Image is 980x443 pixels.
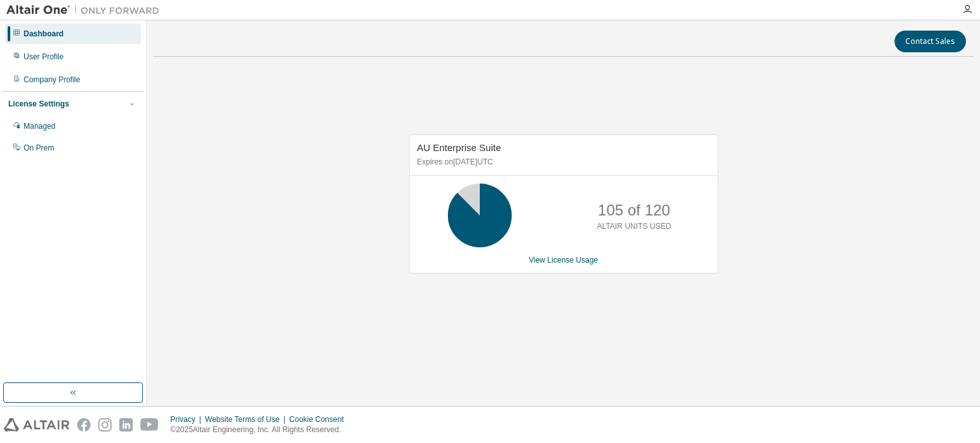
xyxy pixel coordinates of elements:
img: facebook.svg [77,418,91,432]
div: Cookie Consent [289,414,351,425]
span: AU Enterprise Suite [417,142,501,153]
img: instagram.svg [98,418,112,432]
div: License Settings [8,99,69,109]
div: Company Profile [24,75,80,85]
p: ALTAIR UNITS USED [597,221,671,232]
img: linkedin.svg [119,418,133,432]
img: altair_logo.svg [4,418,70,432]
div: Managed [24,121,56,131]
p: 105 of 120 [598,200,670,221]
img: youtube.svg [140,418,159,432]
div: User Profile [24,52,64,62]
div: Website Terms of Use [205,414,289,425]
div: Dashboard [24,29,64,39]
p: © 2025 Altair Engineering, Inc. All Rights Reserved. [170,425,352,435]
div: Privacy [170,414,205,425]
div: On Prem [24,143,54,153]
a: View License Usage [529,256,598,265]
img: Altair One [6,4,166,17]
button: Contact Sales [895,31,966,52]
p: Expires on [DATE] UTC [417,157,707,168]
